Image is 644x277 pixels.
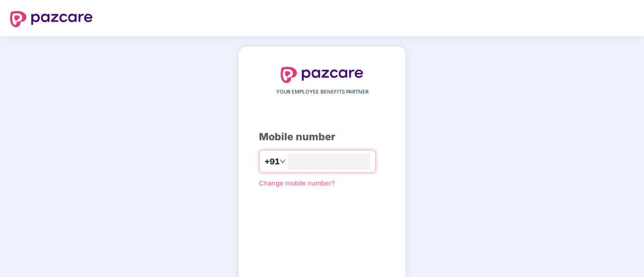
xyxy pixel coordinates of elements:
[276,88,368,96] span: YOUR EMPLOYEE BENEFITS PARTNER
[281,67,363,83] img: logo
[10,11,93,27] img: logo
[280,158,286,164] span: down
[265,155,280,168] span: +91
[259,179,335,187] a: Change mobile number?
[259,129,385,145] div: Mobile number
